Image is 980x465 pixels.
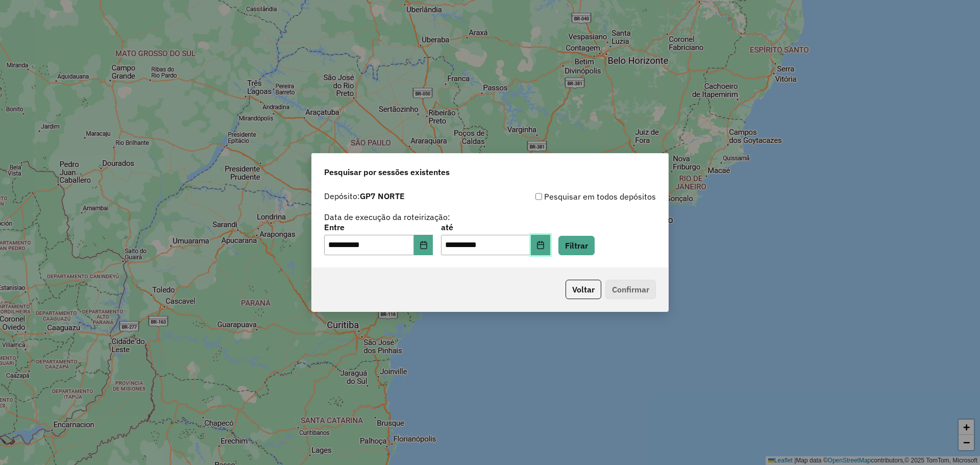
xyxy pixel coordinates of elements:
button: Voltar [566,280,601,299]
button: Choose Date [414,235,433,255]
span: Pesquisar por sessões existentes [324,166,450,178]
label: Depósito: [324,190,405,202]
div: Pesquisar em todos depósitos [490,190,656,203]
strong: GP7 NORTE [360,191,405,201]
button: Choose Date [531,235,550,255]
label: Entre [324,221,433,233]
button: Filtrar [558,236,595,255]
label: Data de execução da roteirização: [324,211,450,223]
label: até [441,221,550,233]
